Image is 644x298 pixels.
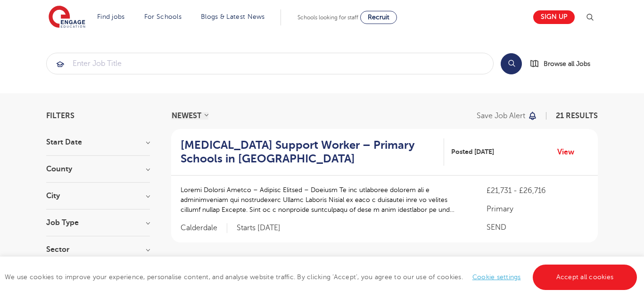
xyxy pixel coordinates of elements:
img: Engage Education [49,6,85,29]
button: Search [501,53,522,74]
span: Recruit [368,14,389,21]
a: Accept all cookies [533,265,637,290]
button: Save job alert [477,112,537,120]
h3: County [46,165,150,173]
p: Primary [487,203,588,215]
a: Recruit [360,11,397,24]
h3: Job Type [46,219,150,226]
a: Blogs & Latest News [201,13,265,20]
a: For Schools [144,13,182,20]
input: Submit [47,53,493,74]
a: [MEDICAL_DATA] Support Worker – Primary Schools in [GEOGRAPHIC_DATA] [181,138,444,166]
p: Save job alert [477,112,525,120]
p: SEND [487,222,588,233]
span: 21 RESULTS [556,112,598,120]
span: Calderdale [181,223,227,233]
span: Posted [DATE] [451,147,494,157]
h2: [MEDICAL_DATA] Support Worker – Primary Schools in [GEOGRAPHIC_DATA] [181,138,437,166]
h3: Sector [46,246,150,253]
span: Filters [46,112,74,120]
p: Starts [DATE] [237,223,281,233]
p: £21,731 - £26,716 [487,185,588,196]
h3: Start Date [46,138,150,146]
p: Loremi Dolorsi Ametco – Adipisc Elitsed – Doeiusm Te inc utlaboree dolorem ali e adminimveniam qu... [181,185,468,215]
a: Cookie settings [472,274,521,281]
div: Submit [46,53,494,74]
a: Browse all Jobs [529,58,598,69]
a: Sign up [533,10,575,24]
h3: City [46,192,150,200]
span: Browse all Jobs [544,58,590,69]
span: Schools looking for staff [297,14,358,21]
span: We use cookies to improve your experience, personalise content, and analyse website traffic. By c... [5,274,639,281]
a: Find jobs [97,13,125,20]
a: View [557,146,581,158]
